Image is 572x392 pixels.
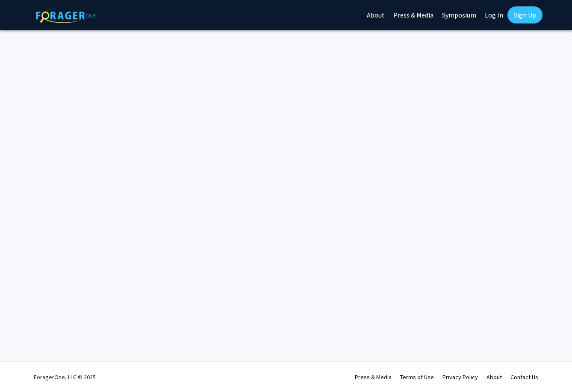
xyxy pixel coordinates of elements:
[442,373,478,381] a: Privacy Policy
[355,373,392,381] a: Press & Media
[34,362,96,392] div: ForagerOne, LLC © 2025
[400,373,434,381] a: Terms of Use
[507,6,543,23] a: Sign Up
[510,373,538,381] a: Contact Us
[486,373,502,381] a: About
[36,8,96,23] img: ForagerOne Logo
